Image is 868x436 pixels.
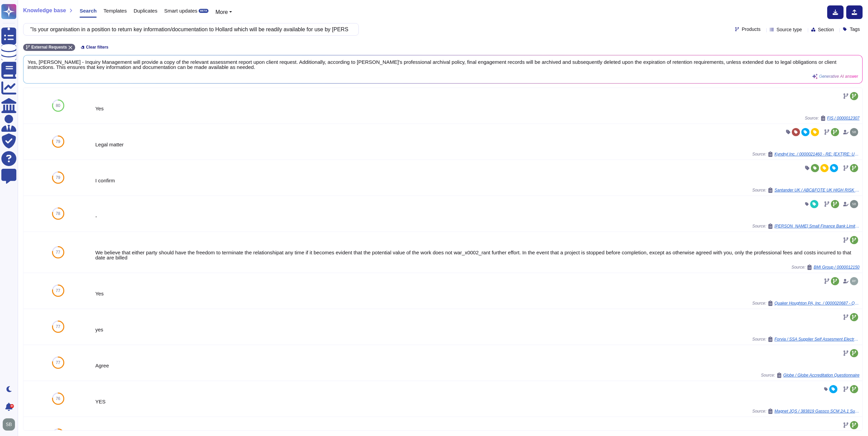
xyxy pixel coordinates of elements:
[86,45,108,49] span: Clear filters
[752,408,859,414] span: Source:
[850,27,860,32] span: Tags
[783,373,859,377] span: Globe / Globe Accreditation Questionnaire
[819,74,858,78] span: Generative AI answer
[103,8,127,13] span: Templates
[56,397,60,401] span: 76
[56,289,60,293] span: 77
[3,418,15,431] img: user
[752,151,859,157] span: Source:
[164,8,198,13] span: Smart updates
[752,187,859,193] span: Source:
[56,250,60,254] span: 77
[95,399,859,404] div: YES
[752,223,859,229] span: Source:
[95,291,859,296] div: Yes
[95,363,859,368] div: Agree
[774,152,859,156] span: Kyndryl Inc. / 0000021460 - RE: [EXT]RE: Update: Kyndryl - McKinsey Discussion - PA to SRA.
[95,327,859,332] div: yes
[774,188,859,192] span: Santander UK / ABC&FOTE UK HIGH RISK QUESTIONNAIRE
[56,176,60,180] span: 79
[1,417,20,432] button: user
[742,27,761,32] span: Products
[95,214,859,219] div: -
[805,115,859,121] span: Source:
[761,373,859,378] span: Source:
[56,361,60,365] span: 77
[56,140,60,144] span: 79
[774,409,859,413] span: Magnet JQS / 383819 Gassco SCM 2A.1 Supplier PSEC Self Assessment (1)
[95,106,859,111] div: Yes
[215,9,228,15] span: More
[10,404,14,408] div: 9+
[199,9,208,13] div: BETA
[95,142,859,147] div: Legal matter
[850,200,858,208] img: user
[95,178,859,183] div: I confirm
[850,128,858,136] img: user
[23,8,66,13] span: Knowledge base
[774,224,859,228] span: [PERSON_NAME] Small Finance Bank Limited / 0000015666 - FW: [PERSON_NAME] SFB - Vendor creation r...
[774,337,859,341] span: Forvia / SSA Supplier Self Assesment Electronics Portofolio tender 20250307
[134,8,157,13] span: Duplicates
[56,212,60,216] span: 78
[27,23,352,35] input: Search a question or template...
[827,116,859,120] span: FIS / 0000012307
[56,104,60,108] span: 80
[752,301,859,306] span: Source:
[95,250,859,260] div: We believe that either party should have the freedom to terminate the relationshipat any time if ...
[752,337,859,342] span: Source:
[791,265,859,270] span: Source:
[31,45,67,49] span: External Requests
[28,59,858,70] span: Yes, [PERSON_NAME] - Inquiry Management will provide a copy of the relevant assessment report upo...
[56,325,60,329] span: 77
[774,301,859,305] span: Quaker Houghton PA, Inc. / 0000020687 - QH RFP DC Network Study EMEA NA
[814,265,859,269] span: BMI Group / 0000012150
[850,277,858,285] img: user
[818,27,834,32] span: Section
[777,27,802,32] span: Source type
[80,8,97,13] span: Search
[215,8,232,16] button: More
